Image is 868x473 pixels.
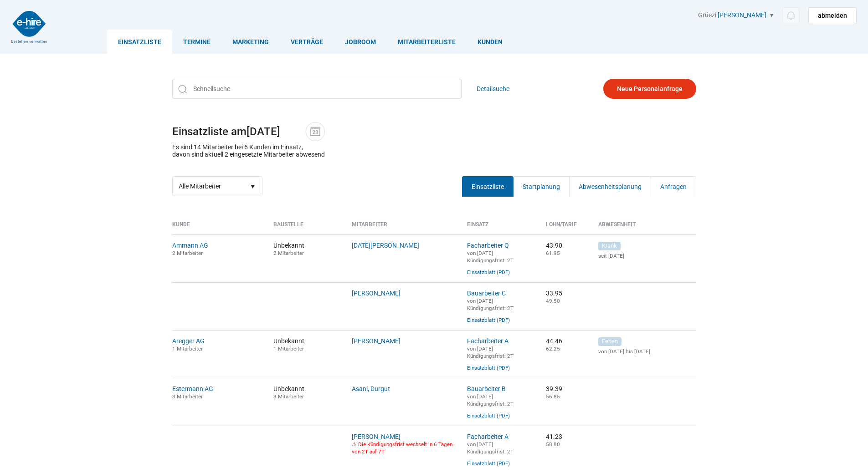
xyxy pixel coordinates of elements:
[603,79,696,99] a: Neue Personalanfrage
[598,253,696,259] small: seit [DATE]
[345,221,460,234] th: Mitarbeiter
[273,250,304,256] small: 2 Mitarbeiter
[467,30,514,54] a: Kunden
[467,393,514,407] small: von [DATE] Kündigungsfrist: 2T
[598,337,621,346] span: Ferien
[546,441,560,448] small: 58.80
[808,7,857,24] a: abmelden
[172,30,221,54] a: Termine
[546,433,562,440] nobr: 41.23
[467,385,506,392] a: Bauarbeiter B
[546,242,562,249] nobr: 43.90
[221,30,280,54] a: Marketing
[172,250,203,256] small: 2 Mitarbeiter
[308,125,322,138] img: icon-date.svg
[546,250,560,256] small: 61.95
[280,30,334,54] a: Verträge
[462,176,514,197] a: Einsatzliste
[718,11,766,19] a: [PERSON_NAME]
[467,460,510,467] a: Einsatzblatt (PDF)
[273,393,304,400] small: 3 Mitarbeiter
[387,30,467,54] a: Mitarbeiterliste
[172,393,203,400] small: 3 Mitarbeiter
[172,242,208,249] a: Ammann AG
[467,346,514,359] small: von [DATE] Kündigungsfrist: 2T
[513,176,570,197] a: Startplanung
[539,221,591,234] th: Lohn/Tarif
[467,365,510,371] a: Einsatzblatt (PDF)
[785,10,796,21] img: icon-notification.svg
[467,317,510,323] a: Einsatzblatt (PDF)
[352,337,401,345] a: [PERSON_NAME]
[172,385,213,392] a: Estermann AG
[477,79,509,99] a: Detailsuche
[598,348,696,355] small: von [DATE] bis [DATE]
[467,250,514,264] small: von [DATE] Kündigungsfrist: 2T
[352,441,452,455] font: ⚠ Die Kündigungsfrist wechselt in 6 Tagen von 2T auf 7T
[546,298,560,304] small: 49.50
[11,11,47,43] img: logo2.png
[546,393,560,400] small: 56.85
[467,242,509,249] a: Facharbeiter Q
[273,337,339,352] span: Unbekannt
[569,176,651,197] a: Abwesenheitsplanung
[467,433,508,440] a: Facharbeiter A
[546,346,560,352] small: 62.25
[467,441,514,455] small: von [DATE] Kündigungsfrist: 2T
[267,221,345,234] th: Baustelle
[352,433,401,440] a: [PERSON_NAME]
[172,221,267,234] th: Kunde
[352,290,401,297] a: [PERSON_NAME]
[273,346,304,352] small: 1 Mitarbeiter
[334,30,387,54] a: Jobroom
[172,346,203,352] small: 1 Mitarbeiter
[467,337,508,345] a: Facharbeiter A
[598,242,621,250] span: Krank
[172,122,696,141] h1: Einsatzliste am
[352,385,390,392] a: Asani, Durgut
[467,298,514,311] small: von [DATE] Kündigungsfrist: 2T
[467,290,506,297] a: Bauarbeiter C
[273,242,339,256] span: Unbekannt
[467,412,510,419] a: Einsatzblatt (PDF)
[460,221,539,234] th: Einsatz
[546,290,562,297] nobr: 33.95
[172,79,462,99] input: Schnellsuche
[651,176,696,197] a: Anfragen
[591,221,696,234] th: Abwesenheit
[546,385,562,392] nobr: 39.39
[172,143,325,158] p: Es sind 14 Mitarbeiter bei 6 Kunden im Einsatz, davon sind aktuell 2 eingesetzte Mitarbeiter abwe...
[172,337,205,345] a: Aregger AG
[546,337,562,345] nobr: 44.46
[698,11,857,24] div: Grüezi
[107,30,172,54] a: Einsatzliste
[352,242,419,249] a: [DATE][PERSON_NAME]
[273,385,339,400] span: Unbekannt
[467,269,510,275] a: Einsatzblatt (PDF)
